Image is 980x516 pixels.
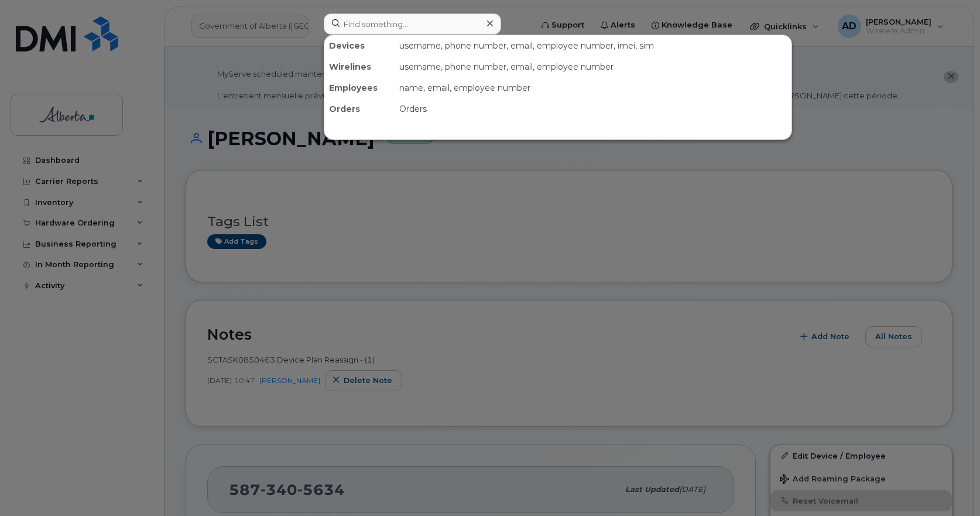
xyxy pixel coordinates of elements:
[395,77,791,98] div: name, email, employee number
[324,98,395,119] div: Orders
[395,98,791,119] div: Orders
[395,56,791,77] div: username, phone number, email, employee number
[324,56,395,77] div: Wirelines
[324,77,395,98] div: Employees
[395,35,791,56] div: username, phone number, email, employee number, imei, sim
[324,35,395,56] div: Devices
